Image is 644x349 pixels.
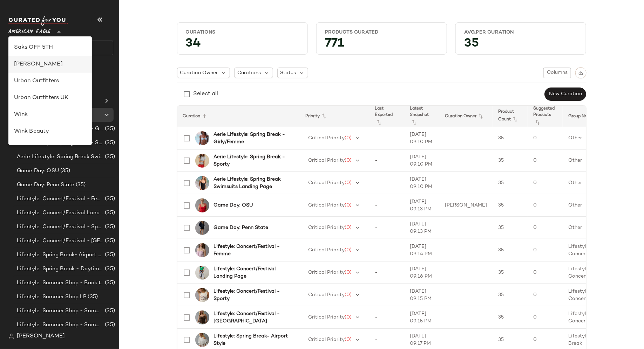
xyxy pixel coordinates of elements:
[103,195,115,203] span: (35)
[14,127,86,136] div: Wink Beauty
[309,270,345,275] span: Critical Priority
[309,135,345,141] span: Critical Priority
[345,158,352,163] span: (0)
[404,217,439,239] td: [DATE] 09:13 PM
[547,70,568,76] span: Columns
[103,265,115,273] span: (35)
[404,194,439,217] td: [DATE] 09:13 PM
[528,306,563,329] td: 0
[493,106,528,127] th: Product Count
[528,239,563,261] td: 0
[17,167,59,175] span: Game Day: OSU
[369,306,404,329] td: -
[369,149,404,172] td: -
[345,225,352,230] span: (0)
[213,333,292,347] b: Lifestyle: Spring Break- Airport Style
[17,321,103,329] span: Lifestyle: Summer Shop - Summer Internship
[59,167,70,175] span: (35)
[103,223,115,231] span: (35)
[563,217,613,239] td: Other
[563,127,613,149] td: Other
[345,270,352,275] span: (0)
[186,29,299,36] div: Curations
[17,237,103,245] span: Lifestyle: Concert/Festival - [GEOGRAPHIC_DATA]
[563,149,613,172] td: Other
[544,88,586,101] button: New Curation
[404,127,439,149] td: [DATE] 09:10 PM
[280,69,296,77] span: Status
[103,251,115,259] span: (35)
[103,279,115,287] span: (35)
[309,337,345,342] span: Critical Priority
[14,43,86,52] div: Saks OFF 5TH
[103,153,115,161] span: (35)
[195,288,209,302] img: 0301_6079_106_of
[213,243,292,258] b: Lifestyle: Concert/Festival - Femme
[493,217,528,239] td: 35
[8,24,50,36] span: American Eagle
[493,127,528,149] td: 35
[563,284,613,306] td: Lifestyle: Concert/Festival
[493,172,528,194] td: 35
[369,217,404,239] td: -
[345,203,352,208] span: (0)
[180,39,305,51] div: 34
[404,172,439,194] td: [DATE] 09:10 PM
[195,198,209,212] img: 0358_6260_600_of
[563,194,613,217] td: Other
[563,261,613,284] td: Lifestyle: Concert/Festival
[543,68,571,78] button: Columns
[237,69,261,77] span: Curations
[309,225,345,230] span: Critical Priority
[195,221,209,235] img: 1457_2460_410_of
[309,158,345,163] span: Critical Priority
[369,127,404,149] td: -
[563,239,613,261] td: Lifestyle: Concert/Festival
[17,251,103,259] span: Lifestyle: Spring Break- Airport Style
[14,94,86,102] div: Urban Outfitters UK
[8,334,14,339] img: svg%3e
[528,149,563,172] td: 0
[528,284,563,306] td: 0
[8,36,92,145] div: undefined-list
[8,16,68,26] img: cfy_white_logo.C9jOOHJF.svg
[195,266,209,280] img: 2161_1707_345_of
[17,181,74,189] span: Game Day: Penn State
[17,279,103,287] span: Lifestyle: Summer Shop - Back to School Essentials
[404,284,439,306] td: [DATE] 09:15 PM
[369,172,404,194] td: -
[404,106,439,127] th: Latest Snapshot
[369,194,404,217] td: -
[345,247,352,253] span: (0)
[103,125,115,133] span: (35)
[493,306,528,329] td: 35
[404,149,439,172] td: [DATE] 09:10 PM
[103,139,115,147] span: (35)
[17,209,103,217] span: Lifestyle: Concert/Festival Landing Page
[549,91,582,97] span: New Curation
[213,288,292,302] b: Lifestyle: Concert/Festival - Sporty
[103,209,115,217] span: (35)
[309,180,345,186] span: Critical Priority
[17,332,65,341] span: [PERSON_NAME]
[195,333,209,347] img: 1455_2594_050_of
[17,153,103,161] span: Aerie Lifestyle: Spring Break Swimsuits Landing Page
[309,203,345,208] span: Critical Priority
[439,194,493,217] td: [PERSON_NAME]
[369,106,404,127] th: Last Exported
[213,153,292,168] b: Aerie Lifestyle: Spring Break - Sporty
[404,306,439,329] td: [DATE] 09:15 PM
[493,239,528,261] td: 35
[103,321,115,329] span: (35)
[578,70,583,75] img: svg%3e
[528,127,563,149] td: 0
[404,239,439,261] td: [DATE] 09:14 PM
[180,69,218,77] span: Curation Owner
[528,194,563,217] td: 0
[195,243,209,257] img: 2351_6057_577_of
[369,261,404,284] td: -
[493,194,528,217] td: 35
[74,181,86,189] span: (35)
[369,284,404,306] td: -
[17,293,87,301] span: Lifestyle: Summer Shop LP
